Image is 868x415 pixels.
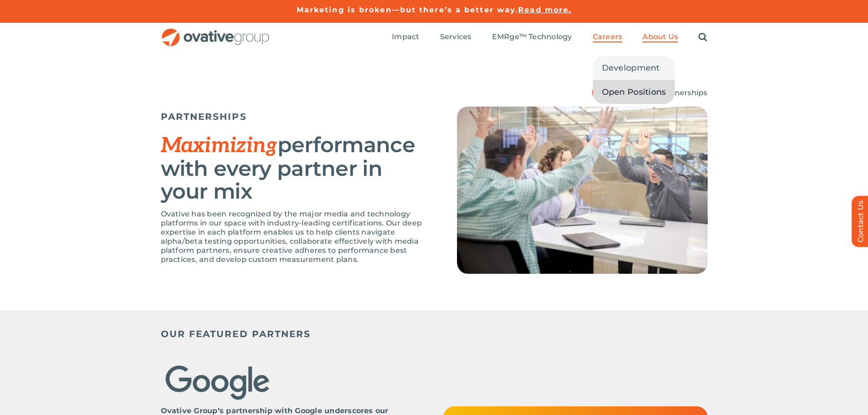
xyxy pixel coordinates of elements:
[492,32,572,42] a: EMRge™ Technology
[161,328,708,339] h5: OUR FEATURED PARTNERS
[642,32,678,41] span: About Us
[602,61,660,74] span: Development
[591,88,615,97] a: Home
[392,23,707,52] nav: Menu
[161,111,434,122] h5: PARTNERSHIPS
[161,360,275,407] img: Google
[440,32,472,41] span: Services
[440,32,472,42] a: Services
[593,32,622,41] span: Careers
[518,5,571,14] a: Read more.
[161,133,277,159] em: Maximizing
[593,80,675,104] a: Open Positions
[161,27,270,36] a: OG_Full_horizontal_RGB
[392,32,419,41] span: Impact
[161,133,434,203] h2: performance with every partner in your mix
[602,86,666,98] span: Open Positions
[642,32,678,42] a: About Us
[297,5,519,14] a: Marketing is broken—but there’s a better way.
[457,107,708,274] img: Careers Collage 8
[161,210,434,264] p: Ovative has been recognized by the major media and technology platforms in our space with industr...
[392,32,419,42] a: Impact
[593,32,622,42] a: Careers
[492,32,572,41] span: EMRge™ Technology
[593,56,675,80] a: Development
[699,32,707,42] a: Search
[591,88,707,97] span: » »
[658,88,708,97] span: Partnerships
